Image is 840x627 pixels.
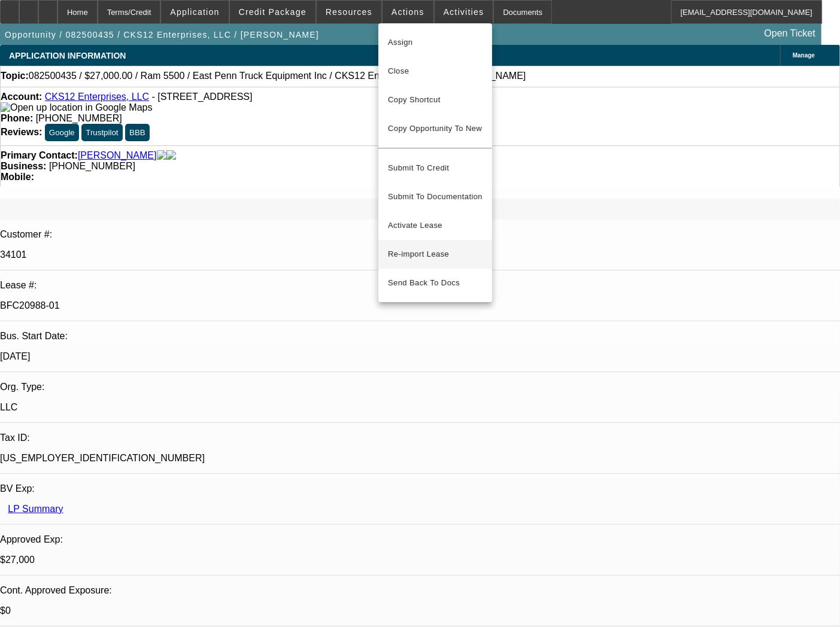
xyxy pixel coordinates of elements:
[388,93,483,107] span: Copy Shortcut
[388,249,449,258] span: Re-import Lease
[388,124,482,133] span: Copy Opportunity To New
[388,35,483,50] span: Assign
[388,190,483,204] span: Submit To Documentation
[388,64,483,78] span: Close
[388,161,483,175] span: Submit To Credit
[388,276,483,290] span: Send Back To Docs
[388,218,483,233] span: Activate Lease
